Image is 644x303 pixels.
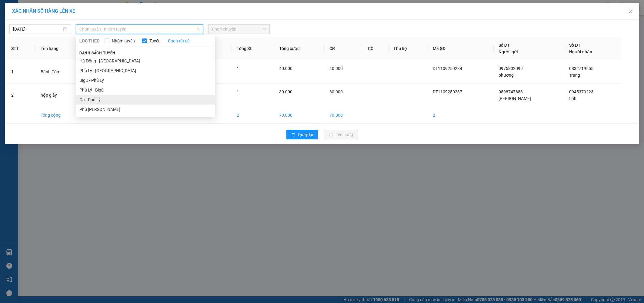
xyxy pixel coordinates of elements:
[5,5,55,25] strong: CÔNG TY TNHH DỊCH VỤ DU LỊCH THỜI ĐẠI
[76,85,215,95] li: Phủ Lý - BigC
[499,89,523,94] span: 0898747888
[237,66,239,71] span: 1
[6,37,36,60] th: STT
[76,105,215,114] li: Phủ [PERSON_NAME]
[499,96,531,101] span: [PERSON_NAME]
[274,107,325,124] td: 70.000
[569,89,593,94] span: 0945370223
[569,66,593,71] span: 0832719555
[57,41,93,47] span: DT1109250237
[569,96,576,101] span: tình
[6,60,36,84] td: 1
[389,37,428,60] th: Thu hộ
[147,38,163,44] span: Tuyến
[499,73,514,78] span: phương
[76,56,215,66] li: Hà Đông - [GEOGRAPHIC_DATA]
[622,3,639,20] button: Close
[324,130,358,139] button: uploadLên hàng
[279,66,292,71] span: 40.000
[79,38,100,44] span: LỌC THEO
[286,130,318,139] button: rollbackQuay lại
[212,25,266,34] span: Chọn chuyến
[428,107,494,124] td: 2
[433,89,462,94] span: DT1109250237
[499,66,523,71] span: 0975302099
[433,66,462,71] span: DT1109250234
[232,107,274,124] td: 2
[76,95,215,105] li: Ga - Phủ Lý
[13,26,62,32] input: 11/09/2025
[569,43,581,48] span: Số ĐT
[274,37,325,60] th: Tổng cước
[237,89,239,94] span: 1
[168,38,190,44] a: Chọn tất cả
[36,60,86,84] td: Bánh Cốm
[76,50,119,56] span: Danh sách tuyến
[232,37,274,60] th: Tổng SL
[569,49,592,54] span: Người nhận
[279,89,292,94] span: 30.000
[36,107,86,124] td: Tổng cộng
[628,9,633,14] span: close
[499,43,510,48] span: Số ĐT
[298,131,313,138] span: Quay lại
[76,75,215,85] li: BigC - Phủ Lý
[76,66,215,75] li: Phủ Lý - [GEOGRAPHIC_DATA]
[325,37,363,60] th: CR
[4,26,56,48] span: Chuyển phát nhanh: [GEOGRAPHIC_DATA] - [GEOGRAPHIC_DATA]
[329,66,343,71] span: 40.000
[196,27,200,31] span: down
[2,22,3,52] img: logo
[109,38,137,44] span: Nhóm tuyến
[36,37,86,60] th: Tên hàng
[79,25,200,34] span: Chọn tuyến - nhóm tuyến
[6,84,36,107] td: 2
[325,107,363,124] td: 70.000
[499,49,518,54] span: Người gửi
[428,37,494,60] th: Mã GD
[329,89,343,94] span: 30.000
[36,84,86,107] td: hộp giấy
[363,37,389,60] th: CC
[569,73,580,78] span: Trang
[12,8,75,14] span: XÁC NHẬN SỐ HÀNG LÊN XE
[291,132,295,137] span: rollback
